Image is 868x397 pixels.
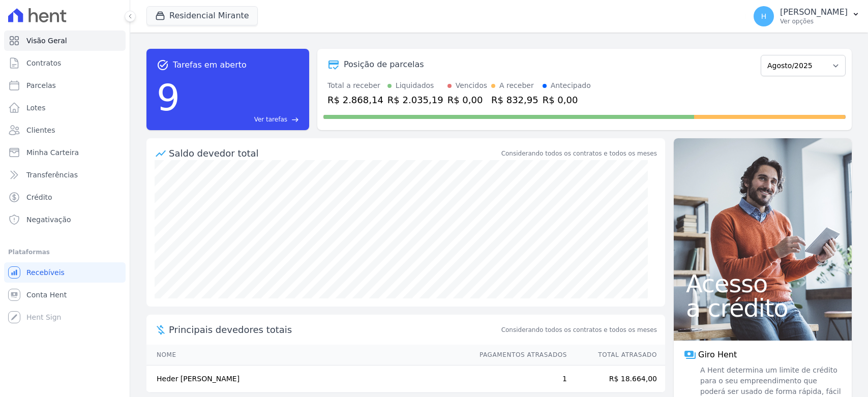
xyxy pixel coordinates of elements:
[169,146,499,160] div: Saldo devedor total
[4,142,126,163] a: Minha Carteira
[26,215,71,225] span: Negativação
[327,80,383,91] div: Total a receber
[26,192,52,202] span: Crédito
[470,345,567,365] th: Pagamentos Atrasados
[499,80,534,91] div: A receber
[780,17,848,25] p: Ver opções
[4,98,126,118] a: Lotes
[396,80,434,91] div: Liquidados
[26,267,65,278] span: Recebíveis
[456,80,487,91] div: Vencidos
[327,93,383,107] div: R$ 2.868,14
[543,93,591,107] div: R$ 0,00
[344,58,424,71] div: Posição de parcelas
[761,13,767,20] span: H
[745,2,868,30] button: H [PERSON_NAME] Ver opções
[291,116,299,124] span: east
[4,53,126,73] a: Contratos
[686,271,840,296] span: Acesso
[4,262,126,283] a: Recebíveis
[567,365,665,393] td: R$ 18.664,00
[26,103,46,113] span: Lotes
[8,246,122,258] div: Plataformas
[157,59,169,71] span: task_alt
[26,290,67,300] span: Conta Hent
[26,80,56,90] span: Parcelas
[4,209,126,230] a: Negativação
[501,149,657,158] div: Considerando todos os contratos e todos os meses
[698,349,737,361] span: Giro Hent
[4,285,126,305] a: Conta Hent
[26,36,67,46] span: Visão Geral
[146,345,470,365] th: Nome
[551,80,591,91] div: Antecipado
[491,93,538,107] div: R$ 832,95
[780,7,848,17] p: [PERSON_NAME]
[387,93,443,107] div: R$ 2.035,19
[501,325,657,334] span: Considerando todos os contratos e todos os meses
[4,187,126,207] a: Crédito
[567,345,665,365] th: Total Atrasado
[146,365,470,393] td: Heder [PERSON_NAME]
[686,296,840,320] span: a crédito
[26,125,55,135] span: Clientes
[447,93,487,107] div: R$ 0,00
[4,120,126,140] a: Clientes
[184,115,299,124] a: Ver tarefas east
[146,6,258,25] button: Residencial Mirante
[26,147,79,158] span: Minha Carteira
[4,30,126,51] a: Visão Geral
[4,75,126,96] a: Parcelas
[169,323,499,337] span: Principais devedores totais
[4,165,126,185] a: Transferências
[470,365,567,393] td: 1
[26,170,78,180] span: Transferências
[157,71,180,124] div: 9
[26,58,61,68] span: Contratos
[173,59,247,71] span: Tarefas em aberto
[254,115,287,124] span: Ver tarefas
